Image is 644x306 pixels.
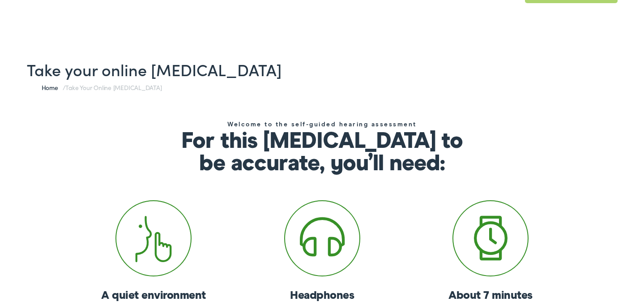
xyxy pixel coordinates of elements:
h6: Headphones [248,290,396,301]
h1: Welcome to the self-guided hearing assessment [175,119,470,130]
span: / [42,83,162,92]
h6: A quiet environment [80,290,227,301]
h6: About 7 minutes [417,290,564,301]
a: Home [42,83,63,92]
p: For this [MEDICAL_DATA] to be accurate, you’ll need: [175,130,470,175]
span: Take your online [MEDICAL_DATA] [65,83,162,92]
h1: Take your online [MEDICAL_DATA] [27,60,618,79]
